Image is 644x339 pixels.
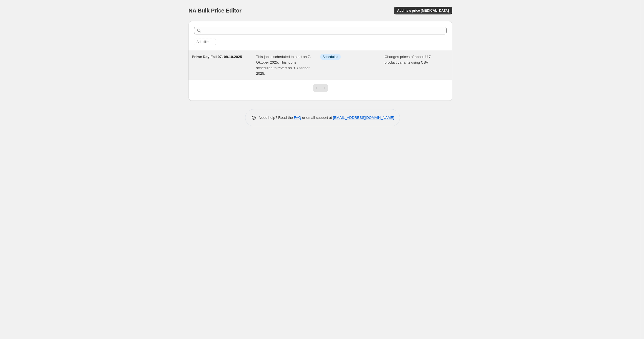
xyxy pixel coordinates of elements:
button: Add new price [MEDICAL_DATA] [394,7,452,14]
span: Scheduled [323,55,338,59]
span: Add new price [MEDICAL_DATA] [397,8,449,13]
a: FAQ [294,115,301,120]
span: Prime Day Fall 07.-08.10.2025 [192,55,242,59]
button: Add filter [194,39,216,45]
span: This job is scheduled to start on 7. Oktober 2025. This job is scheduled to revert on 9. Oktober ... [256,55,311,76]
span: Add filter [197,40,210,44]
span: NA Bulk Price Editor [188,7,241,14]
span: or email support at [301,115,333,120]
span: Changes prices of about 117 product variants using CSV [385,55,431,64]
nav: Pagination [313,84,328,92]
span: Need help? Read the [259,115,294,120]
a: [EMAIL_ADDRESS][DOMAIN_NAME] [333,115,394,120]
